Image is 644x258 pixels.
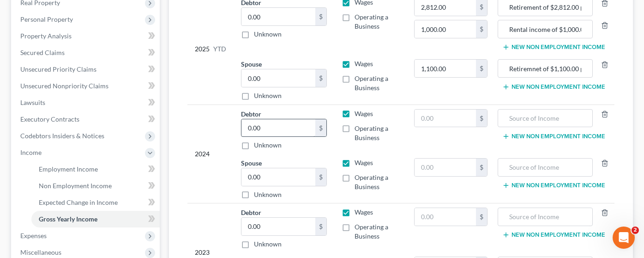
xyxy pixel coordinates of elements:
[20,15,73,23] span: Personal Property
[13,111,160,128] a: Executory Contracts
[502,43,605,51] button: New Non Employment Income
[254,240,282,249] label: Unknown
[39,215,97,223] span: Gross Yearly Income
[254,30,282,39] label: Unknown
[20,32,72,40] span: Property Analysis
[39,198,118,206] span: Expected Change in Income
[13,28,160,44] a: Property Analysis
[20,148,42,156] span: Income
[241,8,315,25] input: 0.00
[355,124,388,141] span: Operating a Business
[355,159,373,166] span: Wages
[241,168,315,186] input: 0.00
[355,208,373,216] span: Wages
[13,94,160,111] a: Lawsuits
[476,110,487,127] div: $
[241,69,315,87] input: 0.00
[241,119,315,137] input: 0.00
[476,159,487,176] div: $
[315,8,326,25] div: $
[355,110,373,117] span: Wages
[213,44,226,54] span: YTD
[355,13,388,30] span: Operating a Business
[415,159,476,176] input: 0.00
[502,133,605,140] button: New Non Employment Income
[415,60,476,77] input: 0.00
[476,60,487,77] div: $
[254,190,282,199] label: Unknown
[502,231,605,239] button: New Non Employment Income
[20,49,65,56] span: Secured Claims
[355,173,388,190] span: Operating a Business
[415,110,476,127] input: 0.00
[241,218,315,235] input: 0.00
[503,20,587,38] input: Source of Income
[241,208,261,217] label: Debtor
[315,119,326,137] div: $
[315,168,326,186] div: $
[31,211,160,227] a: Gross Yearly Income
[20,82,108,90] span: Unsecured Nonpriority Claims
[503,159,587,176] input: Source of Income
[241,158,262,168] label: Spouse
[241,59,262,69] label: Spouse
[502,182,605,189] button: New Non Employment Income
[241,109,261,119] label: Debtor
[13,61,160,78] a: Unsecured Priority Claims
[20,115,79,123] span: Executory Contracts
[39,182,112,190] span: Non Employment Income
[415,208,476,226] input: 0.00
[355,74,388,92] span: Operating a Business
[31,178,160,194] a: Non Employment Income
[355,223,388,240] span: Operating a Business
[315,218,326,235] div: $
[476,20,487,38] div: $
[355,60,373,68] span: Wages
[195,109,226,199] div: 2024
[476,208,487,226] div: $
[20,98,45,106] span: Lawsuits
[31,194,160,211] a: Expected Change in Income
[20,248,61,256] span: Miscellaneous
[20,65,96,73] span: Unsecured Priority Claims
[315,69,326,87] div: $
[39,165,98,173] span: Employment Income
[13,44,160,61] a: Secured Claims
[20,132,104,140] span: Codebtors Insiders & Notices
[502,83,605,91] button: New Non Employment Income
[254,141,282,150] label: Unknown
[415,20,476,38] input: 0.00
[20,232,47,240] span: Expenses
[13,78,160,94] a: Unsecured Nonpriority Claims
[31,161,160,178] a: Employment Income
[503,60,587,77] input: Source of Income
[613,227,635,249] iframe: Intercom live chat
[503,208,587,226] input: Source of Income
[254,91,282,100] label: Unknown
[632,227,639,234] span: 2
[503,110,587,127] input: Source of Income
